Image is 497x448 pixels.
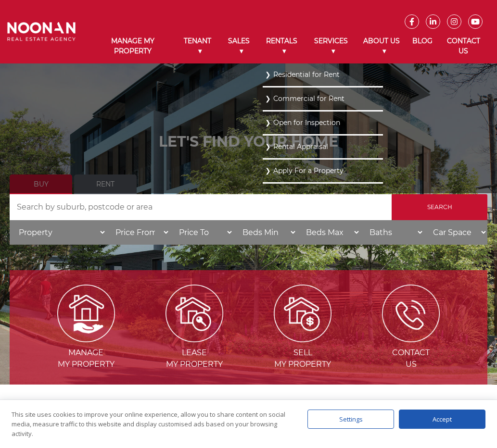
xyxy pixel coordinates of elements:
[392,194,487,220] input: Search
[141,347,247,370] span: Lease my Property
[408,29,437,53] a: Blog
[250,347,356,370] span: Sell my Property
[90,29,176,63] a: Manage My Property
[176,29,219,63] a: Tenant
[274,285,331,342] img: Sell my property
[306,29,356,63] a: Services
[265,68,381,81] a: Residential for Rent
[265,116,381,129] a: Open for Inspection
[166,285,223,342] img: Lease my property
[258,29,306,63] a: Rentals
[250,308,356,369] a: Sell my property Sellmy Property
[356,29,408,63] a: About Us
[33,308,139,369] a: Manage my Property Managemy Property
[10,194,392,220] input: Search by suburb, postcode or area
[219,29,257,63] a: Sales
[265,92,381,105] a: Commercial for Rent
[382,285,440,342] img: ICONS
[399,410,485,429] div: Accept
[358,308,464,369] a: ICONS ContactUs
[265,140,381,153] a: Rental Appraisal
[12,410,288,438] div: This site uses cookies to improve your online experience, allow you to share content on social me...
[33,347,139,370] span: Manage my Property
[307,410,394,429] div: Settings
[358,347,464,370] span: Contact Us
[437,29,490,63] a: Contact Us
[57,285,115,342] img: Manage my Property
[7,22,76,41] img: Noonan Real Estate Agency
[265,164,381,177] a: Apply For a Property
[141,308,247,369] a: Lease my property Leasemy Property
